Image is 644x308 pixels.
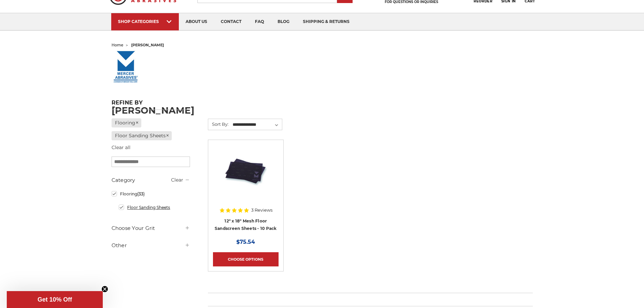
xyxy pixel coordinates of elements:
h5: Other [112,241,190,250]
a: home [112,43,123,47]
h5: Refine by [112,99,190,110]
a: Flooring [112,118,142,127]
a: blog [271,13,296,30]
a: Floor Sanding Sheets [119,202,190,213]
div: Get 10% OffClose teaser [7,291,103,308]
span: (33) [137,191,145,196]
a: shipping & returns [296,13,356,30]
a: Clear [171,177,183,183]
h5: Category [112,176,190,184]
a: contact [214,13,248,30]
span: [PERSON_NAME] [131,43,164,47]
a: 12" x 18" Mesh Floor Sandscreen Sheets - 10 Pack [215,218,277,231]
button: Close teaser [101,286,108,292]
a: about us [179,13,214,30]
a: Clear all [112,144,130,150]
a: Choose Options [213,252,279,266]
select: Sort By: [232,120,282,130]
span: Get 10% Off [38,296,72,303]
label: Sort By: [208,119,229,129]
a: Floor Sanding Sheets [112,131,172,140]
a: 12" x 18" Floor Sanding Screens [213,145,279,210]
span: $75.54 [236,239,255,245]
span: 3 Reviews [251,208,272,212]
img: 12" x 18" Floor Sanding Screens [219,145,273,199]
a: faq [248,13,271,30]
img: mercerlogo_1427640391__81402.original.jpg [112,50,140,84]
h5: Choose Your Grit [112,224,190,232]
h1: [PERSON_NAME] [112,106,533,115]
div: SHOP CATEGORIES [118,19,172,24]
a: Flooring [112,188,190,200]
